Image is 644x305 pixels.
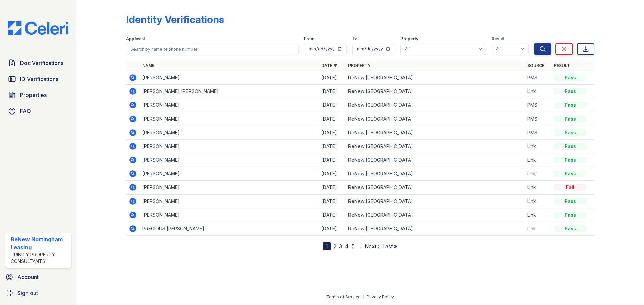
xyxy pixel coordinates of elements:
label: Result [492,36,504,42]
td: PMS [525,98,551,112]
img: CE_Logo_Blue-a8612792a0a2168367f1c8372b55b34899dd931a85d93a1a3d3e32e68fde9ad4.png [3,21,74,35]
span: ID Verifications [20,75,58,83]
a: Next › [365,243,380,250]
td: [DATE] [319,195,345,208]
td: ReNew [GEOGRAPHIC_DATA] [345,126,525,140]
td: ReNew [GEOGRAPHIC_DATA] [345,181,525,195]
div: Fail [554,184,586,191]
div: Pass [554,170,586,177]
td: [DATE] [319,85,345,98]
td: [PERSON_NAME] [140,181,319,195]
td: ReNew [GEOGRAPHIC_DATA] [345,222,525,236]
div: Pass [554,198,586,205]
a: ID Verifications [5,72,71,86]
a: Source [527,63,544,68]
td: Link [525,195,551,208]
a: Properties [5,88,71,102]
td: Link [525,85,551,98]
a: Doc Verifications [5,56,71,70]
a: Result [554,63,570,68]
td: ReNew [GEOGRAPHIC_DATA] [345,85,525,98]
div: Pass [554,88,586,95]
a: Date ▼ [321,63,337,68]
span: … [357,242,362,250]
td: Link [525,181,551,195]
td: ReNew [GEOGRAPHIC_DATA] [345,71,525,85]
a: Account [3,270,74,284]
a: FAQ [5,104,71,118]
input: Search by name or phone number [126,43,299,55]
td: [PERSON_NAME] [140,71,319,85]
label: From [304,36,314,42]
td: [DATE] [319,112,345,126]
td: [DATE] [319,167,345,181]
span: Sign out [17,289,38,297]
td: ReNew [GEOGRAPHIC_DATA] [345,140,525,153]
td: PMS [525,112,551,126]
td: PMS [525,126,551,140]
td: ReNew [GEOGRAPHIC_DATA] [345,153,525,167]
label: To [352,36,358,42]
div: Pass [554,157,586,163]
td: [DATE] [319,153,345,167]
td: ReNew [GEOGRAPHIC_DATA] [345,167,525,181]
div: Pass [554,74,586,81]
td: PRECIOUS [PERSON_NAME] [140,222,319,236]
a: Terms of Service [326,294,361,299]
td: [PERSON_NAME] [140,153,319,167]
a: Name [142,63,154,68]
div: Pass [554,129,586,136]
td: [PERSON_NAME] [140,208,319,222]
td: [DATE] [319,208,345,222]
span: Account [17,273,39,281]
td: [PERSON_NAME] [140,112,319,126]
div: | [363,294,364,299]
div: Pass [554,116,586,122]
td: [DATE] [319,222,345,236]
td: Link [525,208,551,222]
td: [DATE] [319,140,345,153]
td: [PERSON_NAME] [140,167,319,181]
div: Trinity Property Consultants [11,251,68,265]
a: Sign out [3,286,74,300]
a: 4 [345,243,349,250]
a: 5 [352,243,355,250]
td: [DATE] [319,98,345,112]
td: [PERSON_NAME] [PERSON_NAME] [140,85,319,98]
td: [PERSON_NAME] [140,98,319,112]
td: PMS [525,71,551,85]
a: 3 [339,243,342,250]
td: [DATE] [319,71,345,85]
td: ReNew [GEOGRAPHIC_DATA] [345,98,525,112]
td: ReNew [GEOGRAPHIC_DATA] [345,208,525,222]
td: [PERSON_NAME] [140,140,319,153]
td: Link [525,222,551,236]
div: 1 [323,242,331,250]
div: Pass [554,143,586,150]
a: 2 [333,243,336,250]
td: Link [525,140,551,153]
td: [PERSON_NAME] [140,195,319,208]
span: Doc Verifications [20,59,63,67]
span: FAQ [20,107,31,115]
td: [PERSON_NAME] [140,126,319,140]
td: [DATE] [319,126,345,140]
a: Privacy Policy [367,294,394,299]
td: ReNew [GEOGRAPHIC_DATA] [345,195,525,208]
div: Identity Verifications [126,13,224,25]
a: Property [348,63,371,68]
div: Pass [554,102,586,108]
label: Applicant [126,36,145,42]
div: Pass [554,225,586,232]
div: ReNew Nottingham Leasing [11,235,68,251]
td: Link [525,167,551,181]
td: Link [525,153,551,167]
div: Pass [554,212,586,218]
a: Last » [382,243,397,250]
span: Properties [20,91,47,99]
td: [DATE] [319,181,345,195]
label: Property [400,36,418,42]
td: ReNew [GEOGRAPHIC_DATA] [345,112,525,126]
